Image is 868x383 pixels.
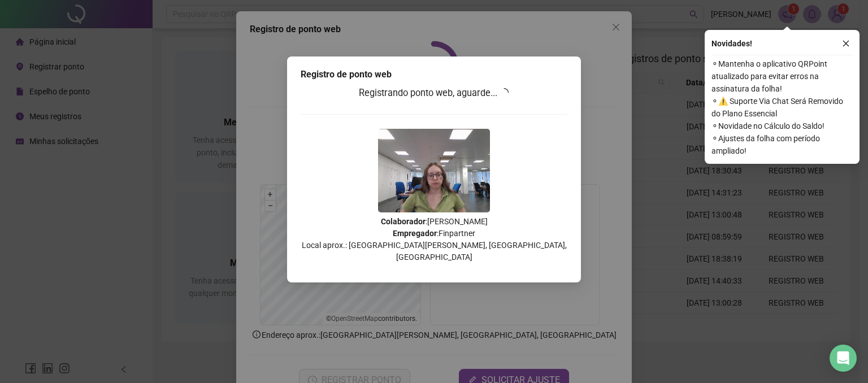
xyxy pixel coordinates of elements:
[301,86,567,101] h3: Registrando ponto web, aguarde...
[711,95,853,120] span: ⚬ ⚠️ Suporte Via Chat Será Removido do Plano Essencial
[711,132,853,157] span: ⚬ Ajustes da folha com período ampliado!
[301,68,567,81] div: Registro de ponto web
[378,129,490,212] img: Z
[381,217,426,226] strong: Colaborador
[711,58,853,95] span: ⚬ Mantenha o aplicativo QRPoint atualizado para evitar erros na assinatura da folha!
[711,37,752,50] span: Novidades !
[830,345,857,372] div: Open Intercom Messenger
[500,88,509,97] span: loading
[842,40,850,47] span: close
[393,229,437,238] strong: Empregador
[711,120,853,132] span: ⚬ Novidade no Cálculo do Saldo!
[301,216,567,263] p: : [PERSON_NAME] : Finpartner Local aprox.: [GEOGRAPHIC_DATA][PERSON_NAME], [GEOGRAPHIC_DATA], [GE...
